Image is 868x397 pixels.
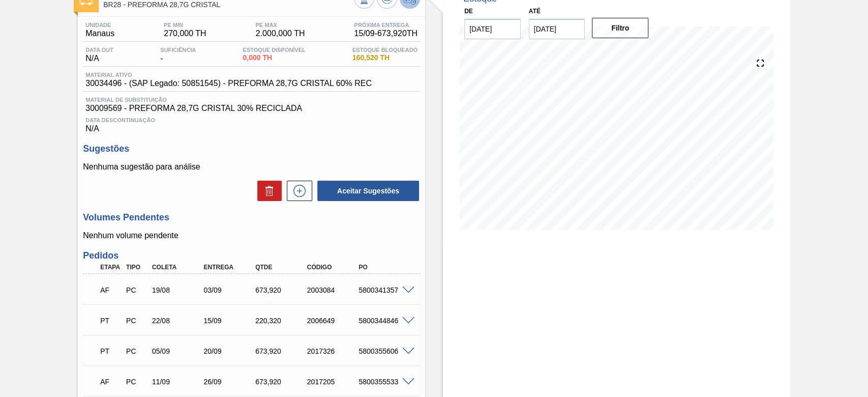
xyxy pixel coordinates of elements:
[352,54,417,62] span: 160,520 TH
[356,378,413,386] div: 5800355533
[103,1,354,9] span: BR28 - PREFORMA 28,7G CRISTAL
[305,317,362,325] div: 2006649
[149,286,207,294] div: 19/08/2025
[149,347,207,355] div: 05/09/2025
[201,317,258,325] div: 15/09/2025
[83,47,116,63] div: N/A
[85,97,417,103] span: Material de Substituição
[100,347,122,355] p: PT
[356,317,413,325] div: 5800344846
[253,264,310,271] div: Qtde
[464,8,473,15] label: De
[253,378,310,386] div: 673,920
[149,378,207,386] div: 11/09/2025
[124,286,150,294] div: Pedido de Compra
[201,264,258,271] div: Entrega
[124,378,150,386] div: Pedido de Compra
[85,117,417,123] span: Data Descontinuação
[305,378,362,386] div: 2017205
[464,19,521,39] input: dd/mm/yyyy
[83,250,420,261] h3: Pedidos
[529,19,585,39] input: dd/mm/yyyy
[85,79,372,88] span: 30034496 - (SAP Legado: 50851545) - PREFORMA 28,7G CRISTAL 60% REC
[83,162,420,172] p: Nenhuma sugestão para análise
[201,286,258,294] div: 03/09/2025
[317,181,419,201] button: Aceitar Sugestões
[305,347,362,355] div: 2017326
[98,309,124,332] div: Pedido em Trânsito
[252,181,282,201] div: Excluir Sugestões
[356,286,413,294] div: 5800341357
[85,72,372,78] span: Material ativo
[201,347,258,355] div: 20/09/2025
[83,212,420,223] h3: Volumes Pendentes
[354,29,417,38] span: 15/09 - 673,920 TH
[592,18,648,38] button: Filtro
[352,47,417,53] span: Estoque Bloqueado
[149,264,207,271] div: Coleta
[305,264,362,271] div: Código
[253,347,310,355] div: 673,920
[83,113,420,133] div: N/A
[356,347,413,355] div: 5800355606
[83,144,420,154] h3: Sugestões
[158,47,198,63] div: -
[312,180,420,202] div: Aceitar Sugestões
[124,347,150,355] div: Pedido de Compra
[356,264,413,271] div: PO
[253,286,310,294] div: 673,920
[98,371,124,393] div: Aguardando Faturamento
[85,104,417,113] span: 30009569 - PREFORMA 28,7G CRISTAL 30% RECICLADA
[354,22,417,28] span: Próxima Entrega
[305,286,362,294] div: 2003084
[201,378,258,386] div: 26/09/2025
[85,29,114,38] span: Manaus
[282,181,312,201] div: Nova sugestão
[124,264,150,271] div: Tipo
[256,29,305,38] span: 2.000,000 TH
[149,317,207,325] div: 22/08/2025
[243,47,305,53] span: Estoque Disponível
[85,47,113,53] span: Data out
[100,378,122,386] p: AF
[124,317,150,325] div: Pedido de Compra
[100,286,122,294] p: AF
[98,340,124,362] div: Pedido em Trânsito
[253,317,310,325] div: 220,320
[164,29,206,38] span: 270,000 TH
[98,264,124,271] div: Etapa
[160,47,196,53] span: Suficiência
[243,54,305,62] span: 0,000 TH
[529,8,541,15] label: Até
[100,317,122,325] p: PT
[98,279,124,301] div: Aguardando Faturamento
[85,22,114,28] span: Unidade
[256,22,305,28] span: PE MAX
[164,22,206,28] span: PE MIN
[83,231,420,240] p: Nenhum volume pendente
